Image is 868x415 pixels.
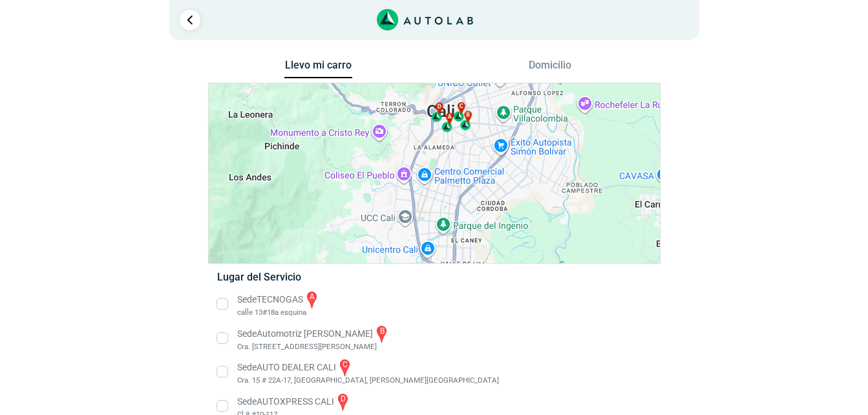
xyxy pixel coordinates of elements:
[466,111,470,120] span: b
[284,59,352,79] button: Llevo mi carro
[459,102,463,111] span: c
[447,112,451,122] span: a
[516,59,584,78] button: Domicilio
[217,271,651,283] h5: Lugar del Servicio
[437,103,441,112] span: d
[180,10,200,30] a: Ir al paso anterior
[377,13,473,25] a: Link al sitio de autolab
